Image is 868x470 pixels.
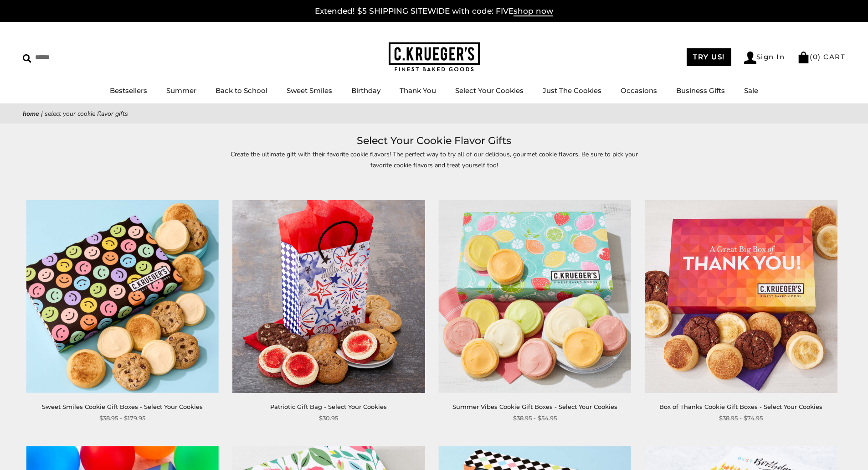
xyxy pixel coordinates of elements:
[110,86,147,95] a: Bestsellers
[26,200,219,393] img: Sweet Smiles Cookie Gift Boxes - Select Your Cookies
[36,133,832,149] h1: Select Your Cookie Flavor Gifts
[452,403,617,410] a: Summer Vibes Cookie Gift Boxes - Select Your Cookies
[439,200,631,393] img: Summer Vibes Cookie Gift Boxes - Select Your Cookies
[543,86,601,95] a: Just The Cookies
[676,86,725,95] a: Business Gifts
[216,86,267,95] a: Back to School
[42,403,203,410] a: Sweet Smiles Cookie Gift Boxes - Select Your Cookies
[45,109,128,118] span: Select Your Cookie Flavor Gifts
[659,403,822,410] a: Box of Thanks Cookie Gift Boxes - Select Your Cookies
[166,86,196,95] a: Summer
[389,42,480,72] img: C.KRUEGER'S
[23,54,31,63] img: Search
[687,48,731,66] a: TRY US!
[513,413,557,423] span: $38.95 - $54.95
[287,86,332,95] a: Sweet Smiles
[744,52,756,64] img: Account
[225,149,644,170] p: Create the ultimate gift with their favorite cookie flavors! The perfect way to try all of our de...
[41,109,43,118] span: |
[645,200,837,393] img: Box of Thanks Cookie Gift Boxes - Select Your Cookies
[23,108,845,119] nav: breadcrumbs
[719,413,763,423] span: $38.95 - $74.95
[23,109,39,118] a: Home
[270,403,387,410] a: Patriotic Gift Bag - Select Your Cookies
[455,86,524,95] a: Select Your Cookies
[232,200,425,393] img: Patriotic Gift Bag - Select Your Cookies
[813,52,818,61] span: 0
[797,52,810,63] img: Bag
[400,86,436,95] a: Thank You
[621,86,657,95] a: Occasions
[351,86,380,95] a: Birthday
[514,6,553,16] span: shop now
[797,52,845,61] a: (0) CART
[99,413,145,423] span: $38.95 - $179.95
[744,52,785,64] a: Sign In
[319,413,338,423] span: $30.95
[744,86,758,95] a: Sale
[23,50,131,64] input: Search
[315,6,553,16] a: Extended! $5 SHIPPING SITEWIDE with code: FIVEshop now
